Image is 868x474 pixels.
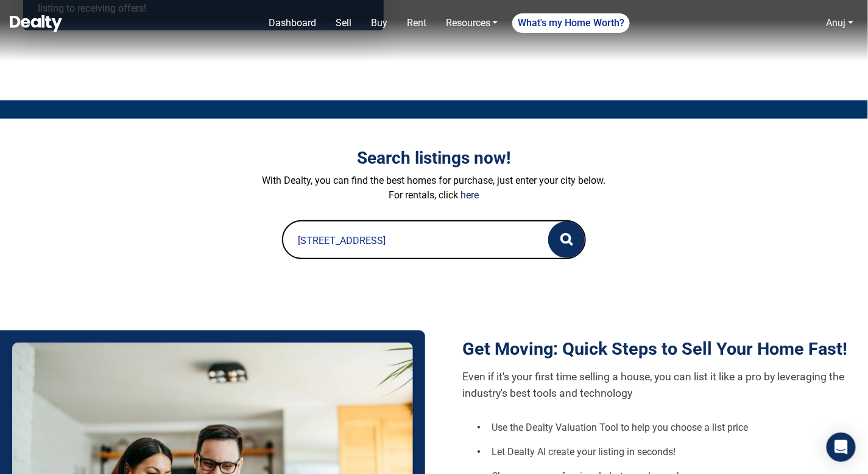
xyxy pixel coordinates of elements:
a: What's my Home Worth? [512,13,630,33]
li: Let Dealty AI create your listing in seconds! [478,440,849,464]
a: Anuj [827,17,846,29]
a: Rent [402,11,431,35]
iframe: BigID CMP Widget [6,437,43,474]
p: With Dealty, you can find the best homes for purchase, just enter your city below. [96,173,772,188]
p: Even if it's your first time selling a house, you can list it like a pro by leveraging the indust... [463,369,849,401]
h3: Search listings now! [96,148,772,169]
a: Sell [331,11,356,35]
h1: Get Moving: Quick Steps to Sell Your Home Fast! [463,338,849,360]
a: Anuj [822,11,858,35]
p: For rentals, click [96,188,772,203]
a: Dashboard [264,11,321,35]
li: Use the Dealty Valuation Tool to help you choose a list price [478,416,849,440]
div: Open Intercom Messenger [827,433,856,462]
a: here [461,189,479,201]
img: Dealty - Buy, Sell & Rent Homes [10,15,62,32]
input: Search by city... [283,221,524,260]
a: Buy [366,11,392,35]
a: Resources [441,11,503,35]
